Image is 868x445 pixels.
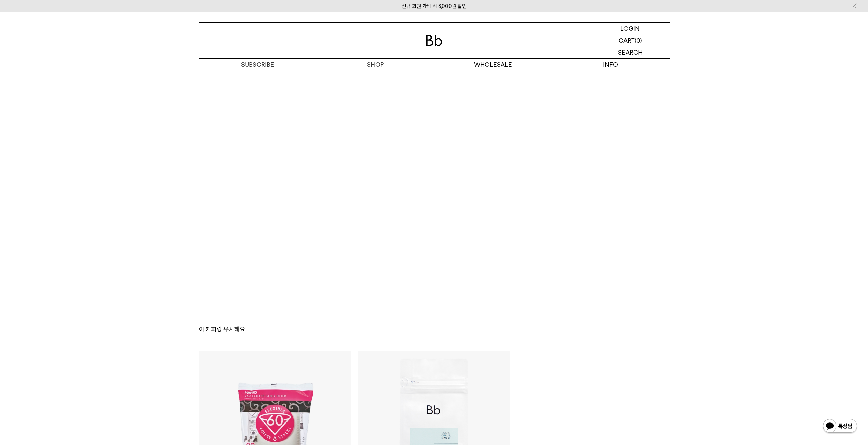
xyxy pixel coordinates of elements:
p: LOGIN [620,23,640,34]
p: INFO [552,59,670,71]
p: 이 커피랑 유사해요 [199,325,245,333]
p: WHOLESALE [434,59,552,71]
p: CART [619,34,635,46]
img: 로고 [426,35,442,46]
a: SHOP [317,59,434,71]
img: 카카오톡 채널 1:1 채팅 버튼 [822,418,858,435]
p: SEARCH [618,46,643,58]
a: SUBSCRIBE [199,59,317,71]
a: LOGIN [591,23,670,34]
a: CART (0) [591,34,670,46]
p: (0) [635,34,642,46]
a: 신규 회원 가입 시 3,000원 할인 [402,3,467,9]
